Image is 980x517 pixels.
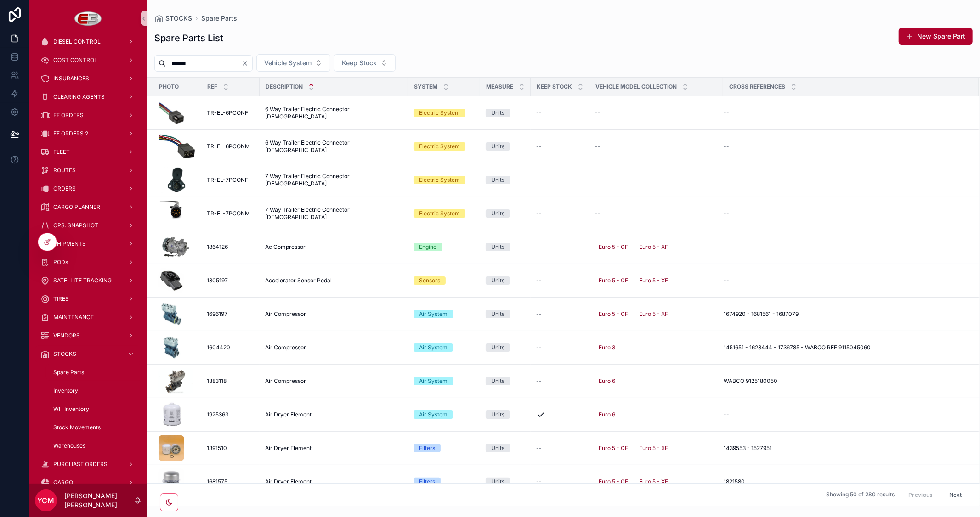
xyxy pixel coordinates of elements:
[419,310,448,318] div: Air System
[207,143,254,150] a: TR-EL-6PCONM
[639,277,668,284] span: Euro 5 - XF
[724,176,968,184] a: --
[724,444,772,452] span: 1439553 - 1527951
[35,236,142,252] a: SHIPMENTS
[35,346,142,362] a: STOCKS
[265,344,306,351] span: Air Compressor
[414,243,475,251] a: Engine
[724,411,968,418] a: --
[595,109,600,117] span: --
[595,376,619,387] a: Euro 6
[491,276,504,285] div: Units
[724,344,871,351] span: 1451651 - 1628444 - 1736785 - WABCO REF 9115045060
[201,14,237,23] a: Spare Parts
[536,310,542,318] span: --
[207,277,254,284] a: 1805197
[35,217,142,234] a: OPS. SNAPSHOT
[53,75,89,82] span: INSURANCES
[595,443,632,454] a: Euro 5 - CF
[724,344,968,351] a: 1451651 - 1628444 - 1736785 - WABCO REF 9115045060
[35,180,142,197] a: ORDERS
[724,143,968,150] a: --
[159,134,196,159] a: images---2025-04-10T094925.047.jpg
[265,173,402,187] a: 7 Way Trailer Electric Connector [DEMOGRAPHIC_DATA]
[486,109,525,117] a: Units
[29,37,147,484] div: scrollable content
[265,139,402,154] span: 6 Way Trailer Electric Connector [DEMOGRAPHIC_DATA]
[595,474,718,489] a: Euro 5 - CFEuro 5 - XF
[35,70,142,87] a: INSURANCES
[35,52,142,68] a: COST CONTROL
[724,310,799,318] span: 1674920 - 1681561 - 1687079
[536,210,542,217] span: --
[595,307,718,321] a: Euro 5 - CFEuro 5 - XF
[35,144,142,160] a: FLEET
[595,407,718,422] a: Euro 6
[207,411,228,418] span: 1925363
[595,374,718,388] a: Euro 6
[265,106,402,120] a: 6 Way Trailer Electric Connector [DEMOGRAPHIC_DATA]
[207,344,254,351] a: 1604420
[53,240,86,247] span: SHIPMENTS
[53,424,101,431] span: Stock Movements
[486,310,525,318] a: Units
[35,34,142,50] a: DIESEL CONTROL
[265,411,312,418] span: Air Dryer Element
[595,83,677,90] span: Vehicle model collection
[724,478,745,485] span: 1821580
[639,478,668,485] span: Euro 5 - XF
[53,369,84,376] span: Spare Parts
[414,478,475,486] a: Filters
[536,277,584,284] a: --
[419,410,448,419] div: Air System
[265,277,332,284] span: Accelerator Sensor Pedal
[635,476,672,487] a: Euro 5 - XF
[536,176,584,184] a: --
[207,411,254,418] a: 1925363
[595,340,718,355] a: Euro 3
[53,461,108,468] span: PURCHASE ORDERS
[536,478,542,485] span: --
[265,344,402,351] a: Air Compressor
[35,456,142,472] a: PURCHASE ORDERS
[46,364,142,381] a: Spare Parts
[724,243,729,251] span: --
[46,401,142,417] a: WH Inventory
[595,309,632,320] a: Euro 5 - CF
[35,291,142,307] a: TIRES
[491,444,504,452] div: Units
[53,277,112,284] span: SATELLITE TRACKING
[38,495,55,506] span: YCM
[486,243,525,251] a: Units
[207,344,230,351] span: 1604420
[414,176,475,184] a: Electric System
[159,301,196,327] a: images-(48).jpg
[536,444,542,452] span: --
[241,60,252,67] button: Clear
[599,478,628,485] span: Euro 5 - CF
[53,350,76,358] span: STOCKS
[159,402,196,427] a: 1925363.jpg
[159,435,184,461] img: b74f91366e4933ebf7477808c815b244_thumb.jpg
[207,83,217,90] span: Ref
[536,143,584,150] a: --
[724,210,729,217] span: --
[599,277,628,284] span: Euro 5 - CF
[342,58,377,67] span: Keep Stock
[536,444,584,452] a: --
[35,254,142,270] a: PODs
[256,54,330,72] button: Select Button
[536,277,542,284] span: --
[207,109,248,117] span: TR-EL-6PCONF
[491,410,504,419] div: Units
[159,402,186,427] img: 1925363.jpg
[414,343,475,352] a: Air System
[265,243,306,251] span: Ac Compressor
[414,310,475,318] a: Air System
[419,377,448,385] div: Air System
[729,83,785,90] span: Cross references
[53,332,80,339] span: VENDORS
[266,83,303,90] span: Description
[595,476,632,487] a: Euro 5 - CF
